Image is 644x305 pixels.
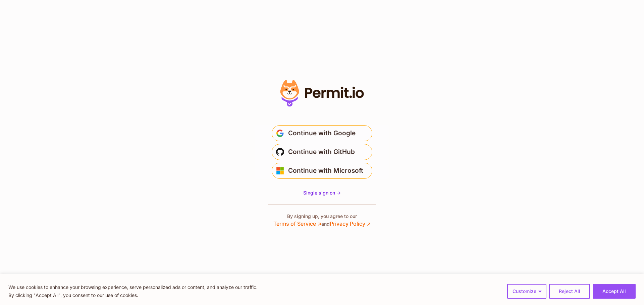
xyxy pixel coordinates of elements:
button: Continue with Microsoft [272,163,372,179]
button: Continue with GitHub [272,144,372,160]
p: By clicking "Accept All", you consent to our use of cookies. [8,291,258,299]
span: Single sign on -> [303,190,341,196]
a: Privacy Policy ↗ [330,220,371,227]
a: Terms of Service ↗ [273,220,321,227]
p: We use cookies to enhance your browsing experience, serve personalized ads or content, and analyz... [8,283,258,291]
span: Continue with GitHub [288,147,355,157]
button: Reject All [549,284,590,299]
button: Continue with Google [272,125,372,141]
button: Customize [507,284,546,299]
button: Accept All [593,284,636,299]
span: Continue with Microsoft [288,165,363,176]
p: By signing up, you agree to our and [273,213,371,228]
a: Single sign on -> [303,189,341,196]
span: Continue with Google [288,128,356,139]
